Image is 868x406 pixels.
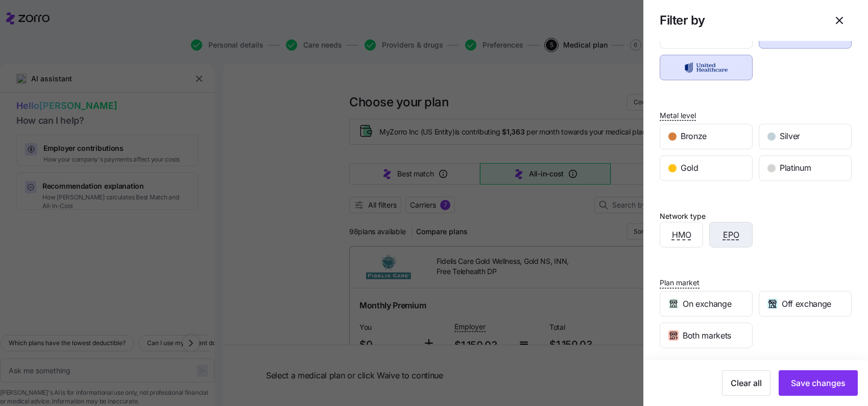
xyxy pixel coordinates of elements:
[683,329,731,342] span: Both markets
[779,370,858,396] button: Save changes
[782,298,831,310] span: Off exchange
[660,278,700,288] span: Plan market
[780,130,800,143] span: Silver
[683,298,731,310] span: On exchange
[660,110,696,121] span: Metal level
[722,370,770,396] button: Clear all
[681,130,707,143] span: Bronze
[660,12,819,28] h1: Filter by
[723,229,739,241] span: EPO
[660,211,706,222] div: Network type
[780,162,811,174] span: Platinum
[791,377,846,389] span: Save changes
[669,57,744,78] img: UnitedHealthcare
[681,162,698,174] span: Gold
[672,229,691,241] span: HMO
[731,377,762,389] span: Clear all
